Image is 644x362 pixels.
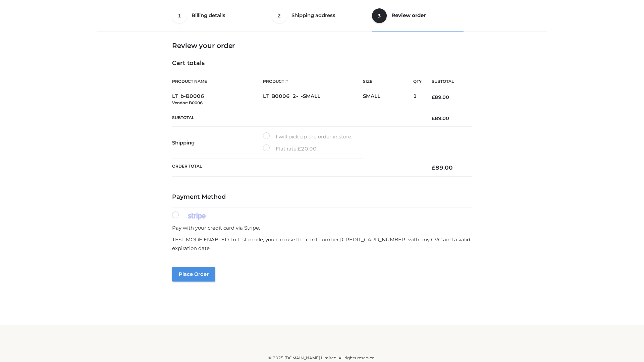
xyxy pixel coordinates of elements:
span: £ [432,115,435,121]
th: Order Total [172,159,422,177]
th: Product # [263,74,363,89]
th: Product Name [172,74,263,89]
td: LT_b-B0006 [172,89,263,110]
p: TEST MODE ENABLED. In test mode, you can use the card number [CREDIT_CARD_NUMBER] with any CVC an... [172,235,472,252]
th: Size [363,74,410,89]
span: £ [432,164,435,171]
button: Place order [172,267,215,282]
td: LT_B0006_2-_-SMALL [263,89,363,110]
td: SMALL [363,89,413,110]
span: £ [298,145,301,152]
th: Shipping [172,127,263,159]
h3: Review your order [172,42,472,50]
th: Qty [413,74,422,89]
bdi: 89.00 [432,164,453,171]
label: I will pick up the order in store. [263,132,352,141]
th: Subtotal [172,110,422,126]
bdi: 89.00 [432,115,449,121]
label: Flat rate: [263,144,317,153]
h4: Cart totals [172,60,472,67]
p: Pay with your credit card via Stripe. [172,224,472,232]
bdi: 89.00 [432,94,449,100]
bdi: 20.00 [298,145,317,152]
h4: Payment Method [172,193,472,201]
small: Vendor: B0006 [172,100,203,105]
span: £ [432,94,435,100]
div: © 2025 [DOMAIN_NAME] Limited. All rights reserved. [100,355,544,361]
th: Subtotal [422,74,472,89]
td: 1 [413,89,422,110]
